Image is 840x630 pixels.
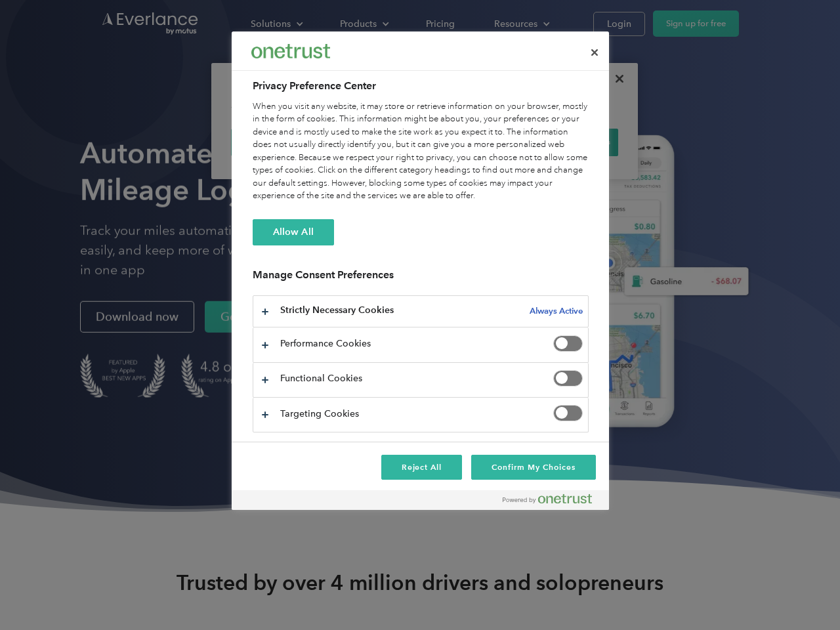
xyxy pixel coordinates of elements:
a: Powered by OneTrust Opens in a new Tab [503,493,602,510]
div: Everlance [251,38,330,64]
button: Allow All [253,219,334,245]
img: Powered by OneTrust Opens in a new Tab [503,493,592,504]
div: Privacy Preference Center [232,31,609,510]
div: When you visit any website, it may store or retrieve information on your browser, mostly in the f... [253,100,589,203]
button: Reject All [381,455,463,480]
div: Preference center [232,31,609,510]
h2: Privacy Preference Center [253,78,589,94]
img: Everlance [251,44,330,58]
button: Close [580,38,609,67]
h3: Manage Consent Preferences [253,268,589,289]
button: Confirm My Choices [471,455,595,480]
